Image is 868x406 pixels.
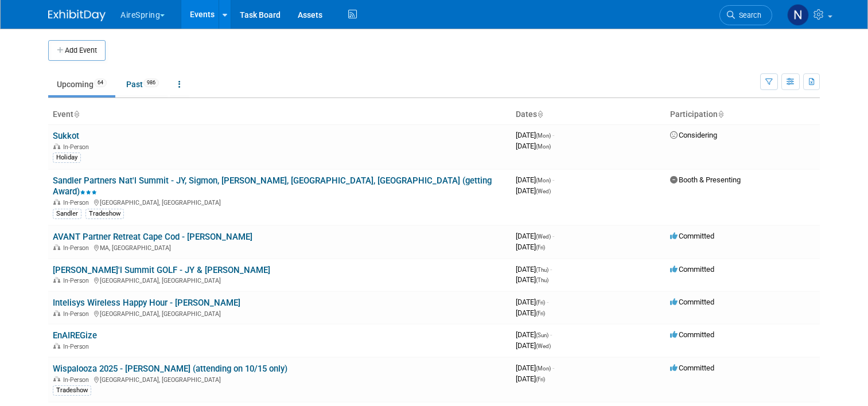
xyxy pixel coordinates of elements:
span: In-Person [63,244,92,252]
span: [DATE] [516,265,552,274]
span: 64 [94,79,107,87]
span: Committed [670,330,714,339]
span: [DATE] [516,142,551,150]
a: [PERSON_NAME]'l Summit GOLF - JY & [PERSON_NAME] [53,265,270,275]
span: (Thu) [536,277,548,283]
span: - [552,131,554,139]
span: [DATE] [516,131,554,139]
span: Booth & Presenting [670,175,741,184]
span: - [552,232,554,240]
div: [GEOGRAPHIC_DATA], [GEOGRAPHIC_DATA] [53,309,507,318]
th: Participation [665,105,820,124]
span: Committed [670,232,714,240]
span: (Wed) [536,233,551,240]
div: [GEOGRAPHIC_DATA], [GEOGRAPHIC_DATA] [53,197,507,206]
a: Upcoming64 [48,73,115,95]
span: In-Person [63,277,92,284]
span: [DATE] [516,243,545,251]
img: ExhibitDay [48,10,106,21]
a: Sort by Event Name [73,110,79,119]
img: In-Person Event [53,143,60,149]
span: (Thu) [536,267,548,273]
span: (Mon) [536,132,551,139]
span: (Sun) [536,332,548,338]
img: Natalie Pyron [787,4,809,26]
a: Sort by Start Date [537,110,543,119]
span: [DATE] [516,309,545,317]
span: [DATE] [516,341,551,350]
span: Search [735,11,761,19]
span: Committed [670,265,714,274]
button: Add Event [48,40,106,61]
span: (Wed) [536,188,551,194]
span: [DATE] [516,330,552,339]
th: Dates [511,105,665,124]
span: Considering [670,131,717,139]
div: Sandler [53,209,81,219]
img: In-Person Event [53,199,60,205]
a: Sort by Participation Type [718,110,723,119]
span: (Fri) [536,376,545,382]
span: - [547,298,548,306]
span: (Fri) [536,310,545,317]
div: MA, [GEOGRAPHIC_DATA] [53,243,507,252]
img: In-Person Event [53,343,60,349]
span: [DATE] [516,374,545,383]
img: In-Person Event [53,277,60,283]
img: In-Person Event [53,310,60,316]
th: Event [48,105,511,124]
span: [DATE] [516,232,554,240]
span: [DATE] [516,275,548,284]
a: Sukkot [53,131,79,141]
span: - [550,265,552,274]
div: Tradeshow [53,385,91,396]
span: In-Person [63,343,92,350]
span: In-Person [63,143,92,151]
span: (Wed) [536,343,551,349]
span: In-Person [63,199,92,206]
span: (Mon) [536,143,551,150]
span: [DATE] [516,186,551,195]
span: - [552,364,554,372]
a: AVANT Partner Retreat Cape Cod - [PERSON_NAME] [53,232,252,242]
img: In-Person Event [53,376,60,382]
a: Wispalooza 2025 - [PERSON_NAME] (attending on 10/15 only) [53,364,287,374]
span: - [550,330,552,339]
span: (Fri) [536,244,545,251]
a: EnAIREGize [53,330,97,341]
a: Intelisys Wireless Happy Hour - [PERSON_NAME] [53,298,240,308]
div: Holiday [53,153,81,163]
span: (Mon) [536,177,551,184]
span: Committed [670,298,714,306]
span: (Mon) [536,365,551,372]
span: Committed [670,364,714,372]
span: 986 [143,79,159,87]
a: Sandler Partners Nat'l Summit - JY, Sigmon, [PERSON_NAME], [GEOGRAPHIC_DATA], [GEOGRAPHIC_DATA] (... [53,175,492,197]
span: In-Person [63,310,92,318]
span: - [552,175,554,184]
img: In-Person Event [53,244,60,250]
a: Search [719,5,772,25]
span: [DATE] [516,298,548,306]
span: In-Person [63,376,92,384]
div: [GEOGRAPHIC_DATA], [GEOGRAPHIC_DATA] [53,275,507,284]
div: Tradeshow [85,209,124,219]
span: (Fri) [536,299,545,306]
div: [GEOGRAPHIC_DATA], [GEOGRAPHIC_DATA] [53,374,507,384]
span: [DATE] [516,364,554,372]
span: [DATE] [516,175,554,184]
a: Past986 [118,73,168,95]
